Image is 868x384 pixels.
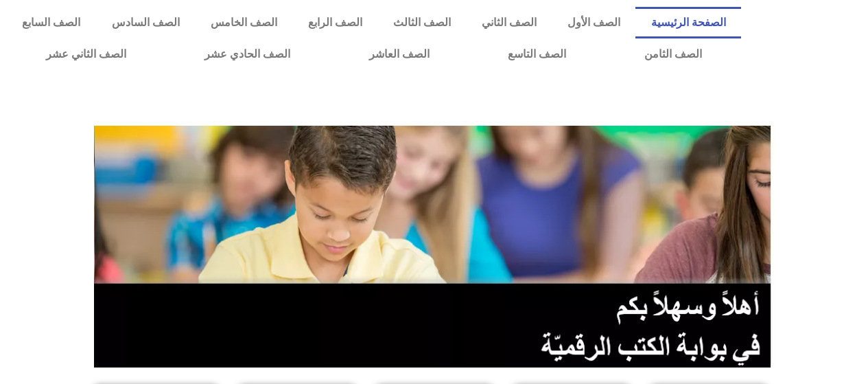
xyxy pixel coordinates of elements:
a: الصف العاشر [330,38,469,70]
a: الصفحة الرئيسية [635,7,741,38]
a: الصف الحادي عشر [165,38,329,70]
a: الصف الأول [552,7,635,38]
a: الصف الثاني [466,7,552,38]
a: الصف الرابع [292,7,377,38]
a: الصف الثالث [377,7,466,38]
a: الصف السادس [96,7,195,38]
a: الصف الخامس [195,7,292,38]
a: الصف الثاني عشر [7,38,165,70]
a: الصف التاسع [469,38,605,70]
a: الصف السابع [7,7,96,38]
a: الصف الثامن [605,38,741,70]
